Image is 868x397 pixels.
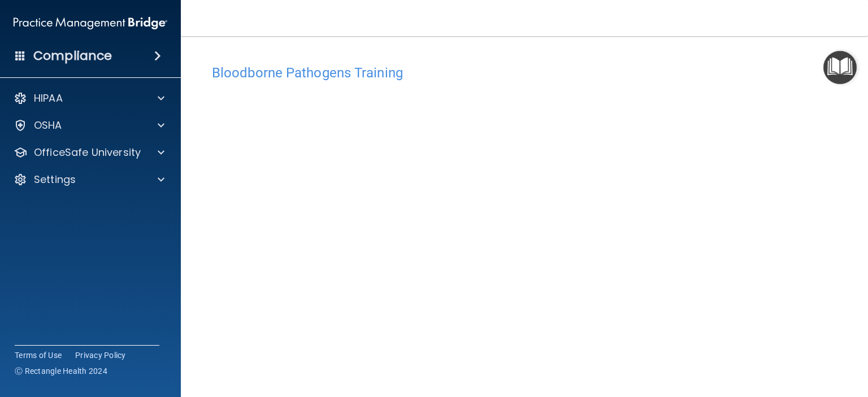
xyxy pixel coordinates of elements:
p: HIPAA [34,91,63,105]
button: Open Resource Center [823,51,857,84]
a: Terms of Use [15,350,62,361]
h4: Bloodborne Pathogens Training [212,66,837,80]
p: Settings [34,173,76,186]
iframe: Drift Widget Chat Controller [811,340,854,383]
p: OfficeSafe University [34,146,141,159]
a: HIPAA [14,91,164,105]
img: PMB logo [14,12,167,34]
a: Settings [14,173,164,186]
a: OSHA [14,119,164,132]
a: OfficeSafe University [14,146,164,159]
h4: Compliance [33,48,112,64]
p: OSHA [34,119,62,132]
span: Ⓒ Rectangle Health 2024 [15,365,107,377]
a: Privacy Policy [75,350,126,361]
